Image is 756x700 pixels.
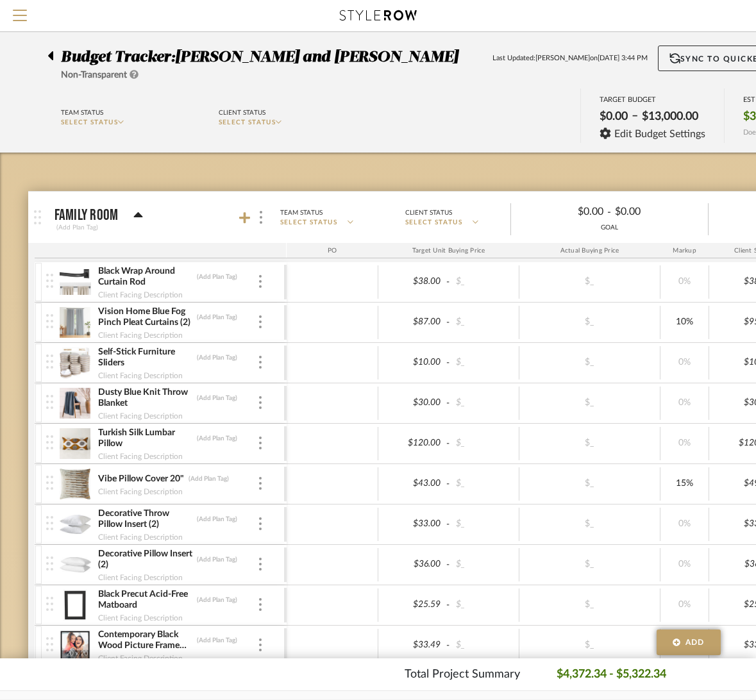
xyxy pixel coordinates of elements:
span: [DATE] 3:44 PM [598,53,648,64]
img: 3dots-v.svg [259,638,262,651]
div: Vision Home Blue Fog Pinch Pleat Curtains (2) [97,306,193,329]
img: grip.svg [34,210,41,224]
img: vertical-grip.svg [46,516,53,530]
div: PO [287,243,378,258]
span: [PERSON_NAME] and [PERSON_NAME] [175,49,458,65]
div: Decorative Throw Pillow Insert (2) [97,508,193,531]
div: (Add Plan Tag) [196,272,238,281]
div: (Add Plan Tag) [196,394,238,403]
span: - [444,437,452,450]
span: - [444,639,452,652]
div: Client Status [219,107,265,119]
div: $_ [452,353,515,372]
div: $0.00 [611,202,697,222]
img: 3dots-v.svg [259,517,262,530]
div: 0% [664,353,705,372]
div: $_ [554,555,625,574]
img: 3dots-v.svg [259,396,262,409]
div: $33.49 [382,636,445,654]
span: - [444,518,452,531]
div: 15% [664,474,705,493]
div: $_ [554,313,625,331]
div: $_ [452,474,515,493]
div: $_ [554,474,625,493]
span: - [444,558,452,571]
button: Add [657,629,721,655]
img: vertical-grip.svg [46,435,53,449]
div: Team Status [280,207,323,219]
div: 0% [664,394,705,412]
div: Markup [660,243,709,258]
img: 901d8efd-0410-40a5-93c6-1985687e0fba_50x50.jpg [60,388,91,419]
img: 3dots-v.svg [259,356,262,369]
div: Self-Stick Furniture Sliders [97,346,193,369]
div: (Add Plan Tag) [188,474,230,483]
img: vertical-grip.svg [46,476,53,490]
div: Dusty Blue Knit Throw Blanket [97,387,193,410]
div: (Add Plan Tag) [196,434,238,443]
div: Client Facing Description [97,450,183,463]
img: 76fe9b4b-e364-47ea-9b29-6f8c94957983_50x50.jpg [60,307,91,338]
span: on [590,53,598,64]
p: $4,372.34 - $5,322.34 [557,666,666,683]
img: vertical-grip.svg [46,637,53,651]
span: SELECT STATUS [405,218,463,228]
span: [PERSON_NAME] [535,53,590,64]
p: Family Room [55,208,119,223]
img: vertical-grip.svg [46,597,53,611]
img: vertical-grip.svg [46,354,53,369]
div: $0.00 [521,202,607,222]
img: 1bbff273-3627-4891-800d-7033c7723436_50x50.jpg [60,428,91,459]
div: $_ [452,515,515,533]
img: vertical-grip.svg [46,274,53,288]
img: d8389dce-ef92-4124-b58f-b41a4ba6cc5b_50x50.jpg [60,347,91,378]
img: fed62050-d9cd-44d1-803b-0508c5b1a7c2_50x50.jpg [60,630,91,661]
div: Client Facing Description [97,571,183,584]
div: $_ [554,353,625,372]
div: Vibe Pillow Cover 20" [97,473,185,485]
div: Decorative Pillow Insert (2) [97,548,193,571]
div: Client Facing Description [97,288,183,301]
span: Budget Tracker: [61,49,175,65]
div: Client Facing Description [97,652,183,665]
div: TARGET BUDGET [600,96,705,104]
div: $33.00 [382,515,445,533]
img: 3dots-v.svg [259,437,262,449]
div: $_ [452,434,515,453]
img: 6af162a9-2d74-4be0-ac89-d98db0a5a566_50x50.jpg [60,469,91,499]
div: 0% [664,555,705,574]
img: 3dots-v.svg [259,598,262,611]
span: - [444,397,452,410]
img: c3fc6963-1f11-4513-8781-e12bbdfca6d9_50x50.jpg [60,267,91,297]
div: $_ [554,272,625,291]
span: - [444,599,452,612]
div: $_ [554,515,625,533]
span: Non-Transparent [61,71,127,79]
div: $36.00 [382,555,445,574]
div: Client Facing Description [97,410,183,422]
div: Client Facing Description [97,612,183,624]
div: Client Facing Description [97,485,183,498]
span: - [444,356,452,369]
div: (Add Plan Tag) [196,636,238,645]
div: GOAL [511,223,708,233]
div: $_ [554,434,625,453]
div: 0% [664,596,705,614]
div: $0.00 [596,106,632,128]
div: Client Facing Description [97,329,183,342]
img: 3dots-v.svg [259,315,262,328]
span: Last Updated: [492,53,535,64]
div: 0% [664,515,705,533]
div: $43.00 [382,474,445,493]
div: (Add Plan Tag) [196,515,238,524]
div: $_ [554,636,625,654]
div: Actual Buying Price [519,243,660,258]
div: $38.00 [382,272,445,291]
span: - [444,478,452,490]
div: (Add Plan Tag) [55,222,100,233]
span: Add [685,637,705,648]
div: (Add Plan Tag) [196,353,238,362]
div: Client Facing Description [97,369,183,382]
img: vertical-grip.svg [46,556,53,571]
div: Contemporary Black Wood Picture Frame (20x20) [97,629,193,652]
